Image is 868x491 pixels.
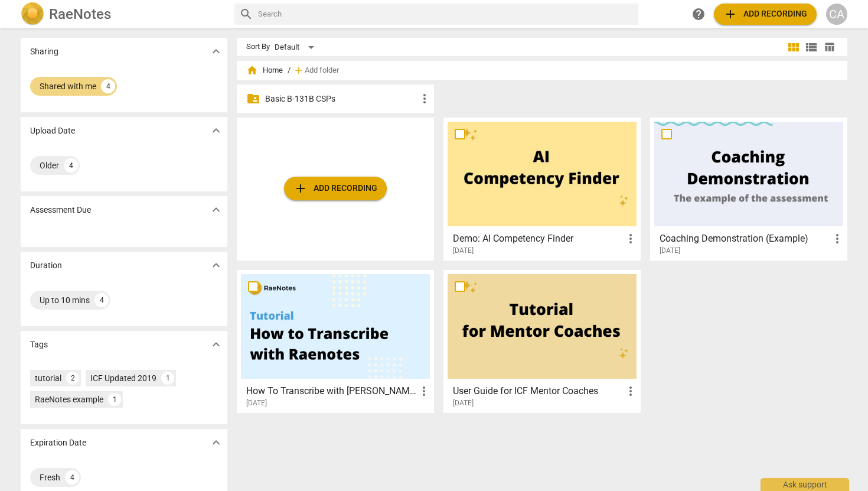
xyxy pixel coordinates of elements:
span: help [691,7,706,21]
div: Default [275,38,318,57]
h3: How To Transcribe with RaeNotes [246,384,417,398]
a: Help [688,4,709,25]
button: Table view [820,38,838,56]
div: Sort By [246,43,270,51]
div: Ask support [761,478,849,491]
span: expand_more [209,203,223,217]
span: add [293,181,308,196]
div: 1 [161,372,174,385]
div: 4 [94,293,109,307]
p: Upload Date [30,125,75,137]
span: more_vert [624,384,638,398]
div: Older [40,160,59,171]
button: Show more [207,336,225,353]
span: [DATE] [246,398,267,408]
input: Search [258,5,634,24]
span: Add folder [305,66,339,75]
span: home [246,64,258,76]
h3: Demo: AI Competency Finder [453,232,624,246]
button: Tile view [785,38,802,56]
a: Coaching Demonstration (Example)[DATE] [654,122,843,255]
p: Basic B-131B CSPs [265,93,417,105]
span: more_vert [417,384,431,398]
span: folder_shared [246,92,260,106]
button: Upload [714,4,817,25]
a: How To Transcribe with [PERSON_NAME][DATE] [241,274,430,408]
p: Duration [30,259,62,272]
span: expand_more [209,337,223,352]
span: view_module [787,40,801,54]
div: Fresh [40,472,60,483]
a: LogoRaeNotes [21,2,225,26]
button: Show more [207,201,225,219]
span: expand_more [209,258,223,272]
button: Show more [207,434,225,451]
span: view_list [804,40,818,54]
span: Home [246,64,283,76]
span: expand_more [209,44,223,58]
div: ICF Updated 2019 [90,372,156,384]
span: search [239,7,253,21]
div: 1 [108,393,121,406]
a: Demo: AI Competency Finder[DATE] [448,122,637,255]
div: Shared with me [40,80,96,92]
div: RaeNotes example [35,394,103,405]
span: Add recording [723,7,807,21]
span: [DATE] [453,398,474,408]
span: add [723,7,738,21]
button: Show more [207,122,225,139]
a: User Guide for ICF Mentor Coaches[DATE] [448,274,637,408]
h3: User Guide for ICF Mentor Coaches [453,384,624,398]
button: List view [802,38,820,56]
span: add [293,64,305,76]
span: table_chart [824,41,835,53]
p: Assessment Due [30,204,91,216]
p: Sharing [30,45,58,58]
button: Show more [207,43,225,60]
button: Show more [207,256,225,274]
span: [DATE] [453,246,474,256]
span: [DATE] [660,246,680,256]
span: expand_more [209,123,223,138]
div: 4 [101,79,115,93]
div: 4 [65,470,79,485]
span: more_vert [624,232,638,246]
img: Logo [21,2,44,26]
p: Tags [30,339,48,351]
div: 4 [64,158,78,173]
span: more_vert [830,232,844,246]
div: 2 [66,372,79,385]
h2: RaeNotes [49,6,111,22]
p: Expiration Date [30,437,86,449]
span: / [288,66,291,75]
div: tutorial [35,372,61,384]
h3: Coaching Demonstration (Example) [660,232,830,246]
button: CA [826,4,847,25]
div: Up to 10 mins [40,294,90,306]
span: more_vert [417,92,432,106]
button: Upload [284,177,387,200]
span: Add recording [293,181,377,196]
span: expand_more [209,435,223,450]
